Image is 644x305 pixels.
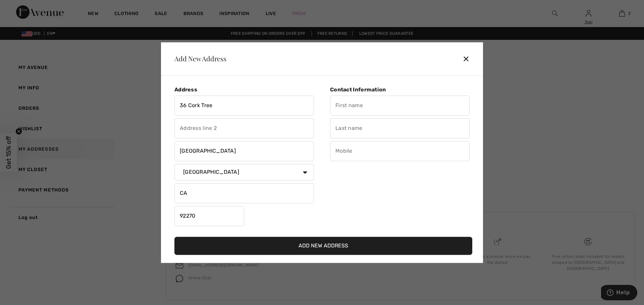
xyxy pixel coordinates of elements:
[174,183,314,203] input: State/Province
[174,118,314,138] input: Address line 2
[330,95,470,116] input: First name
[174,95,314,116] input: Address line 1
[330,141,470,161] input: Mobile
[174,141,314,161] input: City
[174,237,472,255] button: Add New Address
[174,206,244,226] input: Zip/Postal Code
[330,118,470,138] input: Last name
[463,52,475,66] div: ✕
[330,86,470,93] div: Contact Information
[174,86,314,93] div: Address
[169,55,226,62] div: Add New Address
[15,5,29,11] span: Help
